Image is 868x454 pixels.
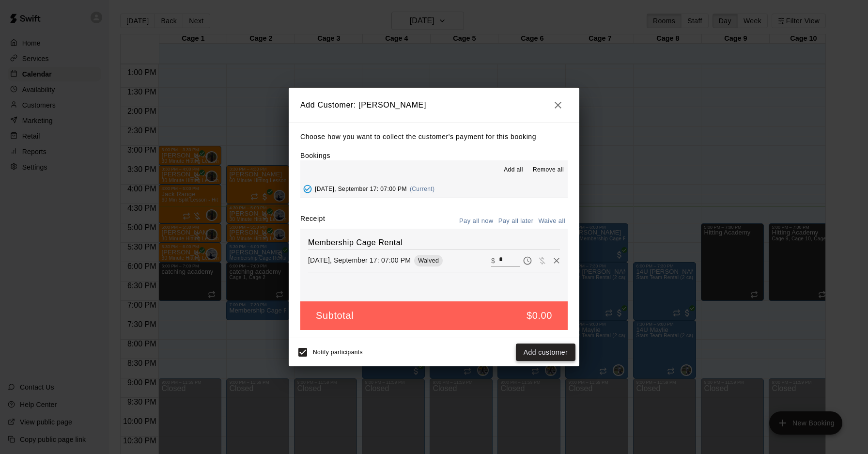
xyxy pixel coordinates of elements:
[308,255,411,265] p: [DATE], September 17: 07:00 PM
[535,256,549,264] span: Waive payment
[520,256,535,264] span: Pay later
[491,256,495,266] p: $
[300,182,315,196] button: Added - Collect Payment
[516,344,575,361] button: Add customer
[300,180,568,198] button: Added - Collect Payment[DATE], September 17: 07:00 PM(Current)
[496,214,536,229] button: Pay all later
[313,349,363,356] span: Notify participants
[529,162,568,178] button: Remove all
[308,236,560,249] h6: Membership Cage Rental
[549,253,564,268] button: Remove
[527,309,552,322] h5: $0.00
[316,309,354,322] h5: Subtotal
[533,165,564,175] span: Remove all
[457,214,496,229] button: Pay all now
[300,131,568,143] p: Choose how you want to collect the customer's payment for this booking
[300,152,330,159] label: Bookings
[315,186,407,192] span: [DATE], September 17: 07:00 PM
[289,88,579,123] h2: Add Customer: [PERSON_NAME]
[410,186,435,192] span: (Current)
[498,162,529,178] button: Add all
[536,214,568,229] button: Waive all
[300,214,325,229] label: Receipt
[414,257,443,264] span: Waived
[504,165,523,175] span: Add all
